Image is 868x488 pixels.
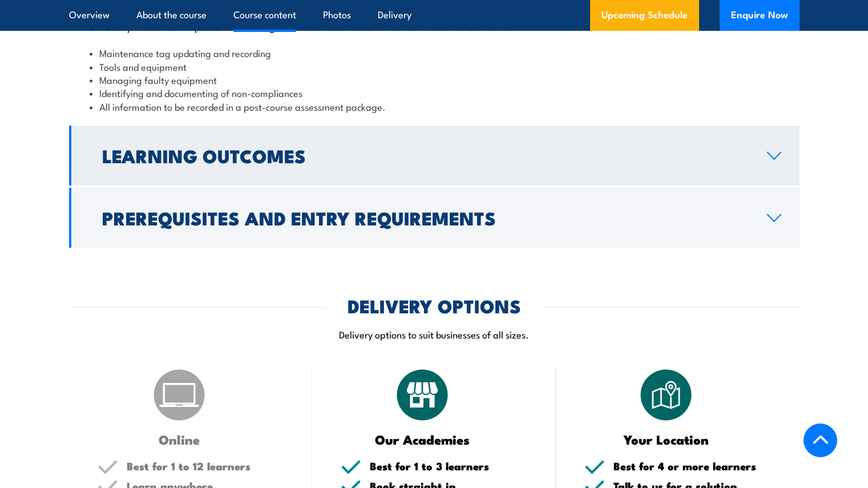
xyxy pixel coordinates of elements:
a: Learning Outcomes [69,126,800,185]
li: Identifying and documenting of non-compliances [90,86,779,99]
p: 6 monthly and annual inspection and testing of fire blankets in accordance with Australian Standa... [90,21,779,32]
h5: Best for 1 to 12 learners [127,461,284,471]
li: Tools and equipment [90,60,779,73]
h3: Your Location [584,433,748,446]
h2: DELIVERY OPTIONS [348,297,521,313]
p: Delivery options to suit businesses of all sizes. [69,328,800,341]
li: All information to be recorded in a post-course assessment package. [90,100,779,113]
h2: Learning Outcomes [102,147,749,163]
li: Managing faulty equipment [90,73,779,86]
h3: Our Academies [341,433,504,446]
h5: Best for 1 to 3 learners [370,461,527,471]
a: Prerequisites and Entry Requirements [69,188,800,248]
li: Maintenance tag updating and recording [90,46,779,59]
h2: Prerequisites and Entry Requirements [102,209,749,225]
h3: Online [98,433,261,446]
h5: Best for 4 or more learners [613,461,771,471]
